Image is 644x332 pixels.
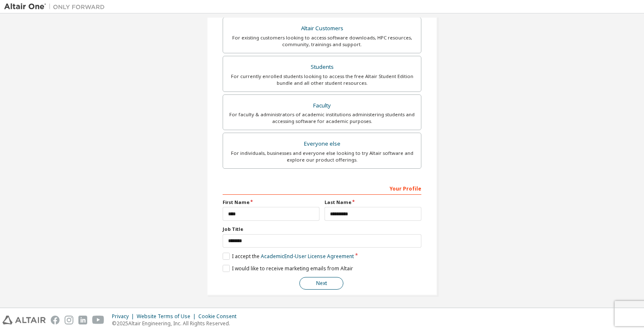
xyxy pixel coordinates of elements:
img: facebook.svg [51,316,60,324]
img: youtube.svg [92,316,104,324]
div: Your Profile [223,181,421,195]
label: Job Title [223,226,421,233]
img: linkedin.svg [78,316,87,324]
div: Altair Customers [228,23,416,34]
label: First Name [223,199,319,206]
div: Students [228,61,416,73]
div: Website Terms of Use [137,313,198,320]
div: Privacy [112,313,137,320]
label: Last Name [325,199,421,206]
img: Altair One [4,3,109,11]
div: For existing customers looking to access software downloads, HPC resources, community, trainings ... [228,34,416,48]
div: Faculty [228,100,416,112]
p: © 2025 Altair Engineering, Inc. All Rights Reserved. [112,320,241,327]
div: Everyone else [228,138,416,150]
img: instagram.svg [65,316,73,324]
div: For faculty & administrators of academic institutions administering students and accessing softwa... [228,111,416,125]
label: I accept the [223,253,354,260]
div: For currently enrolled students looking to access the free Altair Student Edition bundle and all ... [228,73,416,86]
img: altair_logo.svg [3,316,46,324]
div: For individuals, businesses and everyone else looking to try Altair software and explore our prod... [228,150,416,163]
button: Next [299,277,343,290]
div: Cookie Consent [198,313,241,320]
label: I would like to receive marketing emails from Altair [223,265,353,272]
a: Academic End-User License Agreement [261,253,354,260]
